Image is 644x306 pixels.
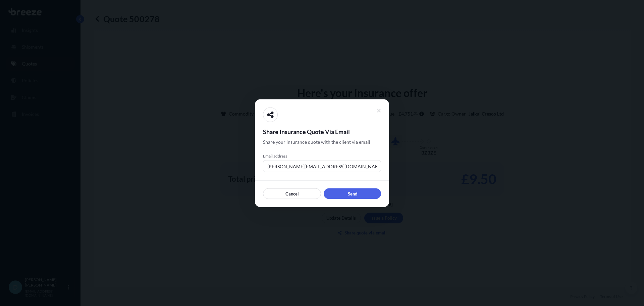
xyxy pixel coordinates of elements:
[348,190,357,197] p: Send
[263,188,321,199] button: Cancel
[285,190,299,197] p: Cancel
[263,138,370,145] span: Share your insurance quote with the client via email
[263,153,381,159] span: Email address
[263,160,381,172] input: example@gmail.com
[324,188,381,199] button: Send
[263,127,381,135] span: Share Insurance Quote Via Email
